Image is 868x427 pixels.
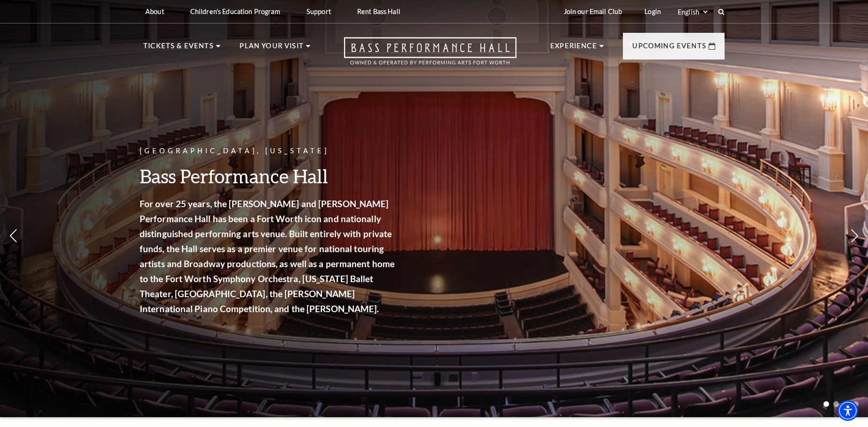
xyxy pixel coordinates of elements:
p: Rent Bass Hall [357,7,400,15]
p: Tickets & Events [143,40,214,57]
select: Select: [676,7,709,16]
p: Children's Education Program [190,7,280,15]
p: Upcoming Events [632,40,706,57]
strong: For over 25 years, the [PERSON_NAME] and [PERSON_NAME] Performance Hall has been a Fort Worth ico... [140,198,395,314]
div: Accessibility Menu [838,400,858,421]
h3: Bass Performance Hall [140,164,397,188]
p: Plan Your Visit [239,40,304,57]
p: Support [307,7,331,15]
p: About [145,7,164,15]
p: [GEOGRAPHIC_DATA], [US_STATE] [140,145,397,157]
p: Experience [550,40,597,57]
